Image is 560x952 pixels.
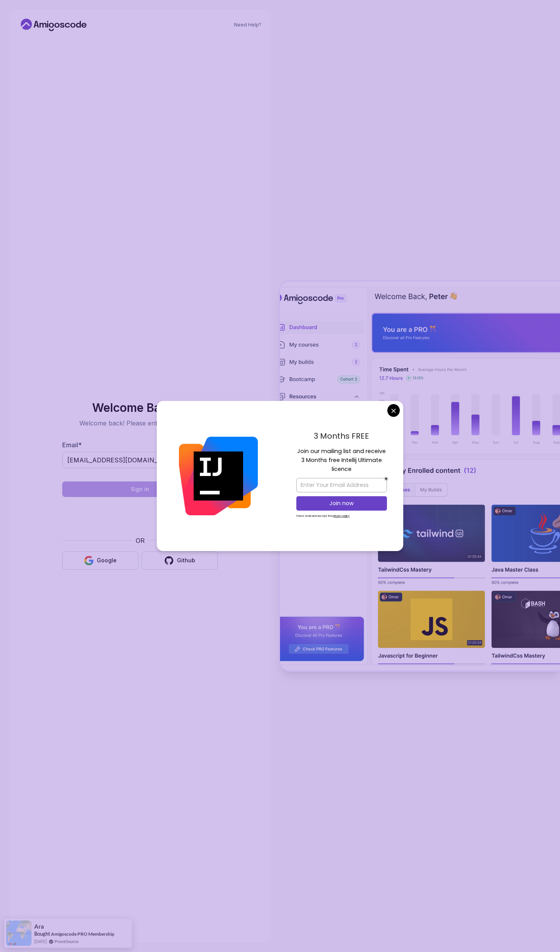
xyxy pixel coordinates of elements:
a: ProveSource [54,938,79,945]
a: Need Help? [234,22,261,28]
div: Github [177,556,195,564]
p: Welcome back! Please enter your details. [62,418,218,428]
div: Sign in [131,485,149,493]
input: Enter your email [62,452,218,468]
iframe: Widget mit Kontrollkästchen für die hCaptcha-Sicherheitsabfrage [81,502,199,531]
label: Email * [62,441,82,449]
p: OR [136,536,145,545]
button: Github [142,551,218,570]
a: Home link [19,19,89,31]
a: Amigoscode PRO Membership [51,931,114,937]
span: Bought [34,931,50,937]
button: Google [62,551,138,570]
div: Google [97,556,117,564]
button: Sign in [62,481,218,497]
img: Amigoscode Dashboard [280,282,560,670]
img: provesource social proof notification image [6,920,31,946]
h2: Welcome Back [62,401,218,414]
span: Ara [34,923,44,930]
span: [DATE] [34,938,47,945]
